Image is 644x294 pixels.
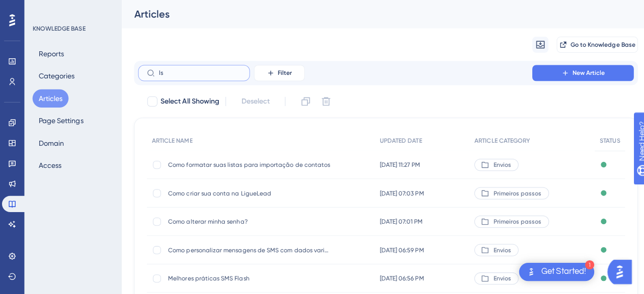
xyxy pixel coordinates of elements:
[167,244,328,252] span: Como personalizar mensagens de SMS com dados variáveis?
[551,36,632,52] button: Go to Knowledge Base
[376,272,420,280] span: [DATE] 06:56 PM
[167,272,328,280] span: Melhores práticas SMS Flash
[157,69,239,76] input: Search
[602,254,632,284] iframe: UserGuiding AI Assistant Launcher
[514,260,589,278] div: Open Get Started! checklist, remaining modules: 1
[150,135,191,143] span: ARTICLE NAME
[167,187,328,195] span: Como criar sua conta na LigueLead
[527,64,628,80] button: New Article
[167,159,328,167] span: Como formatar suas listas para importação de contatos
[489,272,506,280] span: Envios
[167,216,328,224] span: Como alterar minha senha?
[24,3,63,15] span: Need Help?
[489,216,536,224] span: Primeiros passos
[594,135,614,143] span: STATUS
[376,244,420,252] span: [DATE] 06:59 PM
[470,135,525,143] span: ARTICLE CATEGORY
[376,187,420,195] span: [DATE] 07:03 PM
[32,88,68,107] button: Articles
[580,258,589,267] div: 1
[489,159,506,167] span: Envios
[230,91,276,110] button: Deselect
[32,133,69,151] button: Domain
[252,64,302,80] button: Filter
[520,263,532,275] img: launcher-image-alternative-text
[32,44,69,62] button: Reports
[159,94,217,107] span: Select All Showing
[133,7,607,21] div: Articles
[239,94,267,107] span: Deselect
[567,68,599,76] span: New Article
[536,264,581,275] div: Get Started!
[376,159,417,167] span: [DATE] 11:27 PM
[565,40,629,48] span: Go to Knowledge Base
[376,135,418,143] span: UPDATED DATE
[32,66,80,84] button: Categories
[376,216,419,224] span: [DATE] 07:01 PM
[489,187,536,195] span: Primeiros passos
[489,244,506,252] span: Envios
[32,24,85,32] div: KNOWLEDGE BASE
[32,111,89,129] button: Page Settings
[32,155,67,173] button: Access
[275,68,289,76] span: Filter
